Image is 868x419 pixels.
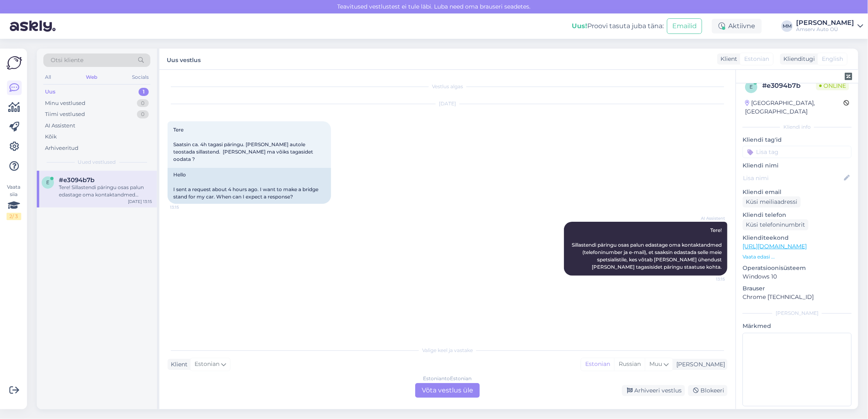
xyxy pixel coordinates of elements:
div: 0 [137,110,149,118]
div: 2 / 3 [7,213,21,220]
div: Võta vestlus üle [415,383,480,398]
div: Uus [45,88,56,96]
div: Amserv Auto OÜ [796,26,854,33]
div: Kliendi info [743,123,852,131]
div: [DATE] 13:15 [128,198,152,205]
div: Proovi tasuta juba täna: [572,21,664,31]
div: Valige keel ja vastake [168,347,727,354]
p: Vaata edasi ... [743,253,852,261]
div: Küsi meiliaadressi [743,196,801,207]
input: Lisa nimi [743,174,842,183]
span: #e3094b7b [59,176,94,184]
div: [PERSON_NAME] [796,20,854,26]
div: Estonian to Estonian [423,375,472,382]
div: Klient [717,55,737,63]
span: Estonian [744,55,769,63]
div: Web [84,72,99,82]
p: Brauser [743,284,852,293]
span: e [46,179,49,185]
span: Uued vestlused [78,158,116,166]
span: Tere Saatsin ca. 4h tagasi päringu. [PERSON_NAME] autole teostada sillastend. [PERSON_NAME] ma võ... [173,127,314,162]
div: Arhiveeritud [45,144,78,152]
div: Vaata siia [7,183,21,220]
div: [DATE] [168,100,727,107]
span: Online [816,81,849,90]
p: Kliendi nimi [743,161,852,170]
div: 0 [137,99,149,107]
p: Chrome [TECHNICAL_ID] [743,293,852,301]
p: Windows 10 [743,272,852,281]
span: Otsi kliente [51,56,83,65]
div: Blokeeri [688,385,727,396]
span: e [749,84,753,90]
span: 13:15 [694,276,725,282]
b: Uus! [572,22,587,30]
img: zendesk [845,73,852,80]
div: Tere! Sillastendi päringu osas palun edastage oma kontaktandmed (telefoninumber ja e-mail), et sa... [59,184,152,198]
p: Kliendi tag'id [743,136,852,144]
span: Estonian [195,360,219,369]
div: Klienditugi [780,55,815,63]
p: Operatsioonisüsteem [743,264,852,272]
div: [PERSON_NAME] [673,360,725,369]
span: Muu [649,360,662,368]
span: AI Assistent [694,215,725,221]
div: [GEOGRAPHIC_DATA], [GEOGRAPHIC_DATA] [745,99,843,116]
span: 13:15 [170,204,201,210]
div: [PERSON_NAME] [743,310,852,317]
input: Lisa tag [743,146,852,158]
div: Klient [168,360,188,369]
a: [URL][DOMAIN_NAME] [743,243,807,250]
div: 1 [139,88,149,96]
div: Vestlus algas [168,83,727,90]
p: Klienditeekond [743,234,852,242]
div: Minu vestlused [45,99,85,107]
div: Socials [130,72,150,82]
div: # e3094b7b [762,81,816,91]
p: Kliendi telefon [743,211,852,219]
label: Uus vestlus [167,53,201,65]
button: Emailid [667,18,702,34]
div: Küsi telefoninumbrit [743,219,808,230]
div: Tiimi vestlused [45,110,85,118]
div: Aktiivne [712,19,762,33]
p: Kliendi email [743,188,852,196]
div: AI Assistent [45,122,75,130]
div: All [43,72,53,82]
div: MM [781,20,793,32]
div: Arhiveeri vestlus [622,385,685,396]
div: Russian [614,358,645,370]
img: Askly Logo [7,55,22,71]
div: Hello I sent a request about 4 hours ago. I want to make a bridge stand for my car. When can I ex... [168,168,331,204]
div: Estonian [581,358,614,370]
span: English [822,55,843,63]
p: Märkmed [743,322,852,330]
a: [PERSON_NAME]Amserv Auto OÜ [796,20,863,33]
div: Kõik [45,133,57,141]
